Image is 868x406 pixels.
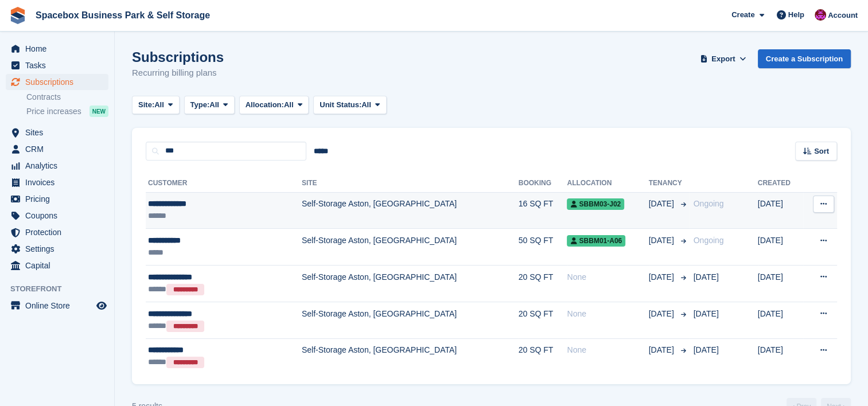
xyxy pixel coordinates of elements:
span: Tasks [25,57,94,73]
span: Coupons [25,208,94,224]
td: 16 SQ FT [519,192,567,229]
a: Preview store [95,299,108,313]
td: [DATE] [758,265,804,302]
span: SBBM01-A06 [567,235,625,247]
a: Create a Subscription [758,49,851,68]
a: menu [6,174,108,190]
button: Type: All [184,96,235,115]
span: Subscriptions [25,74,94,90]
div: None [567,344,648,356]
a: menu [6,224,108,240]
th: Tenancy [649,174,689,193]
span: Online Store [25,298,94,314]
span: Protection [25,224,94,240]
span: Sites [25,124,94,140]
a: menu [6,208,108,224]
td: 20 SQ FT [519,338,567,374]
h1: Subscriptions [132,49,224,65]
a: Spacebox Business Park & Self Storage [31,6,215,25]
td: Self-Storage Aston, [GEOGRAPHIC_DATA] [302,338,519,374]
td: 20 SQ FT [519,265,567,302]
th: Booking [519,174,567,193]
th: Customer [146,174,302,193]
div: None [567,308,648,320]
button: Unit Status: All [313,96,386,115]
span: Site: [138,99,154,111]
td: Self-Storage Aston, [GEOGRAPHIC_DATA] [302,302,519,338]
span: [DATE] [649,344,676,356]
td: [DATE] [758,338,804,374]
span: [DATE] [694,345,719,354]
span: Capital [25,257,94,274]
a: menu [6,57,108,73]
img: Shitika Balanath [815,9,826,21]
button: Export [698,49,749,68]
td: 20 SQ FT [519,302,567,338]
span: Create [731,9,754,21]
div: NEW [89,106,108,117]
td: [DATE] [758,229,804,266]
span: Storefront [10,283,114,295]
span: [DATE] [694,309,719,318]
span: All [361,99,371,111]
span: Analytics [25,158,94,174]
span: Pricing [25,191,94,207]
td: Self-Storage Aston, [GEOGRAPHIC_DATA] [302,265,519,302]
span: All [209,99,219,111]
a: menu [6,141,108,157]
a: menu [6,41,108,57]
a: Contracts [26,92,108,103]
td: 50 SQ FT [519,229,567,266]
span: Type: [190,99,210,111]
a: menu [6,191,108,207]
div: None [567,271,648,283]
a: menu [6,257,108,274]
p: Recurring billing plans [132,67,224,80]
a: menu [6,298,108,314]
th: Allocation [567,174,648,193]
a: menu [6,158,108,174]
a: menu [6,124,108,140]
span: Account [828,10,858,21]
span: [DATE] [649,235,676,247]
span: CRM [25,141,94,157]
span: Price increases [26,106,81,117]
span: [DATE] [649,271,676,283]
span: Sort [814,146,829,157]
th: Site [302,174,519,193]
span: [DATE] [649,198,676,210]
a: Price increases NEW [26,105,108,118]
th: Created [758,174,804,193]
span: [DATE] [649,308,676,320]
span: Invoices [25,174,94,190]
span: All [154,99,164,111]
a: menu [6,241,108,257]
td: Self-Storage Aston, [GEOGRAPHIC_DATA] [302,229,519,266]
span: SBBM03-J02 [567,198,624,210]
span: Export [711,53,735,65]
span: All [284,99,294,111]
span: Home [25,41,94,57]
span: Unit Status: [320,99,361,111]
td: [DATE] [758,302,804,338]
button: Allocation: All [239,96,309,115]
td: Self-Storage Aston, [GEOGRAPHIC_DATA] [302,192,519,229]
span: Allocation: [246,99,284,111]
span: Help [788,9,804,21]
span: Settings [25,241,94,257]
span: Ongoing [694,236,724,245]
button: Site: All [132,96,180,115]
img: stora-icon-8386f47178a22dfd0bd8f6a31ec36ba5ce8667c1dd55bd0f319d3a0aa187defe.svg [9,7,26,24]
span: [DATE] [694,272,719,282]
td: [DATE] [758,192,804,229]
span: Ongoing [694,199,724,208]
a: menu [6,74,108,90]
